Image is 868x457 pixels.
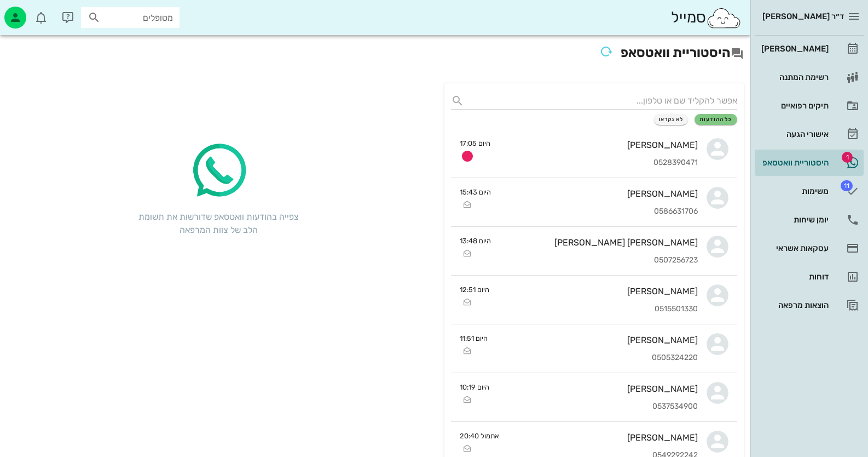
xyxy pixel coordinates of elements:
a: דוחות [755,264,864,290]
div: 0586631706 [500,207,698,216]
small: היום 11:51 [460,333,488,344]
a: יומן שיחות [755,207,864,233]
div: 0505324220 [496,353,698,363]
small: היום 12:51 [460,284,489,295]
span: ד״ר [PERSON_NAME] [762,12,844,21]
small: היום 17:05 [460,138,490,148]
div: 0528390471 [499,158,698,168]
div: [PERSON_NAME] [508,432,698,443]
div: [PERSON_NAME] [496,335,698,345]
div: [PERSON_NAME] [PERSON_NAME] [500,237,698,248]
img: whatsapp-icon.2ee8d5f3.png [186,138,252,204]
span: תג [841,180,853,191]
span: תג [32,9,39,15]
div: 0507256723 [500,256,698,265]
div: היסטוריית וואטסאפ [759,158,829,167]
small: היום 13:48 [460,236,491,246]
div: [PERSON_NAME] [759,44,829,53]
a: אישורי הגעה [755,121,864,147]
span: כל ההודעות [699,116,732,123]
div: [PERSON_NAME] [499,140,698,150]
a: [PERSON_NAME] [755,36,864,62]
img: SmileCloud logo [706,7,742,29]
small: אתמול 20:40 [460,431,499,441]
button: כל ההודעות [695,114,737,125]
a: תיקים רפואיים [755,93,864,119]
div: הוצאות מרפאה [759,301,829,310]
a: תגהיסטוריית וואטסאפ [755,150,864,176]
a: תגמשימות [755,178,864,204]
a: הוצאות מרפאה [755,292,864,318]
div: דוחות [759,272,829,281]
span: תג [842,152,853,163]
div: משימות [759,187,829,196]
div: סמייל [671,6,742,30]
input: אפשר להקליד שם או טלפון... [468,92,737,110]
div: תיקים רפואיים [759,101,829,110]
h2: היסטוריית וואטסאפ [7,42,744,66]
a: עסקאות אשראי [755,235,864,261]
div: 0515501330 [498,305,698,314]
span: לא נקראו [659,116,684,123]
div: עסקאות אשראי [759,244,829,253]
div: אישורי הגעה [759,130,829,139]
div: [PERSON_NAME] [498,286,698,296]
div: 0537534900 [498,402,698,412]
a: רשימת המתנה [755,64,864,90]
div: יומן שיחות [759,215,829,224]
div: [PERSON_NAME] [498,384,698,394]
div: רשימת המתנה [759,73,829,82]
button: לא נקראו [654,114,688,125]
small: היום 10:19 [460,382,489,392]
div: [PERSON_NAME] [500,188,698,199]
small: היום 15:43 [460,187,491,197]
div: צפייה בהודעות וואטסאפ שדורשות את תשומת הלב של צוות המרפאה [137,210,301,237]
